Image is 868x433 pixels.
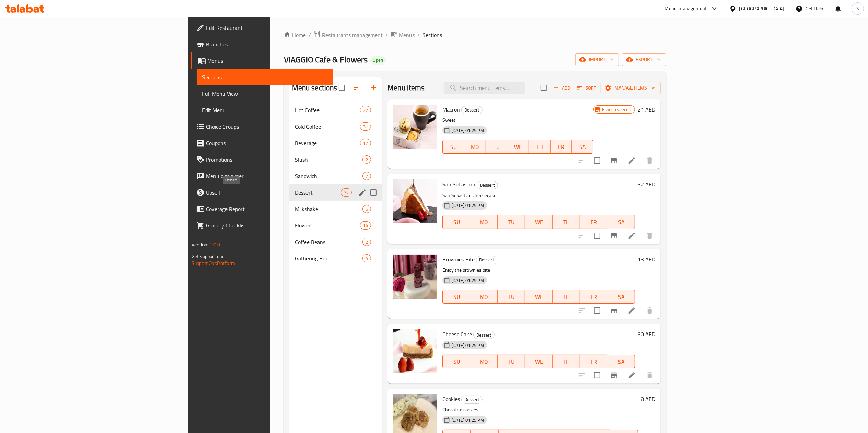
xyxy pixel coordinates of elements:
span: MO [467,142,483,152]
span: Add item [551,83,573,93]
span: Cold Coffee [295,122,360,131]
a: Choice Groups [191,118,333,135]
span: Manage items [606,84,655,92]
button: Branch-specific-item [606,227,622,244]
p: Sweet. [442,116,593,125]
span: TU [489,142,505,152]
div: Flower16 [289,217,382,234]
span: TH [532,142,548,152]
button: import [575,53,619,66]
span: Macron [442,104,460,115]
span: 2 [363,239,371,245]
button: delete [641,227,658,244]
button: SA [607,355,635,368]
span: Sections [423,31,442,39]
a: Support.OpsPlatform [192,259,235,268]
span: Slush [295,155,363,164]
span: SU [445,357,467,367]
span: 6 [363,206,371,212]
span: Version: [192,240,208,249]
div: items [341,188,352,197]
span: Branches [206,40,327,48]
button: MO [464,140,486,154]
span: WE [528,357,550,367]
span: Menus [207,57,327,65]
a: Restaurants management [314,31,383,39]
button: SU [442,355,470,368]
span: Edit Menu [202,106,327,114]
span: 22 [360,107,371,114]
p: Chocolate cookies. [442,406,638,414]
input: search [444,82,525,94]
button: delete [641,302,658,319]
div: Dessert22edit [289,184,382,201]
span: Hot Coffee [295,106,360,114]
span: SU [445,142,462,152]
div: Dessert [476,256,497,264]
span: TU [500,217,522,227]
div: [GEOGRAPHIC_DATA] [739,5,785,12]
h6: 13 AED [638,255,655,264]
span: TH [555,357,577,367]
a: Branches [191,36,333,52]
span: Sort [577,84,596,92]
nav: Menu sections [289,99,382,269]
a: Grocery Checklist [191,217,333,234]
div: items [360,221,371,230]
div: Open [370,56,386,65]
span: Dessert [474,331,494,339]
span: SA [610,292,632,302]
span: export [627,55,661,64]
span: TH [555,217,577,227]
div: items [362,172,371,180]
div: items [362,155,371,164]
nav: breadcrumb [284,31,667,39]
button: FR [580,215,607,229]
button: MO [470,290,498,304]
span: 22 [341,189,351,196]
span: Dessert [295,188,341,197]
span: Coffee Beans [295,238,363,246]
button: Branch-specific-item [606,152,622,169]
a: Coupons [191,135,333,151]
span: Branch specific [599,106,635,113]
div: items [362,254,371,262]
span: Dessert [462,396,482,403]
button: SU [442,140,464,154]
span: Select to update [590,303,604,318]
button: TH [529,140,551,154]
span: SU [445,217,467,227]
button: Manage items [601,82,661,94]
span: Milkshake [295,205,363,213]
span: Edit Restaurant [206,24,327,32]
a: Edit menu item [628,306,636,315]
button: delete [641,367,658,384]
button: MO [470,215,498,229]
button: WE [525,215,553,229]
a: Promotions [191,151,333,168]
div: Sandwich7 [289,168,382,184]
div: items [360,106,371,114]
div: Gathering Box [295,254,363,262]
span: Get support on: [192,252,223,261]
span: [DATE] 01:25 PM [449,277,487,284]
a: Full Menu View [197,85,333,102]
button: TU [498,290,525,304]
span: 16 [360,222,371,229]
button: FR [580,290,607,304]
span: FR [553,142,569,152]
div: Dessert [477,181,498,189]
img: Macron [393,105,437,149]
button: SU [442,215,470,229]
span: Select all sections [335,81,349,95]
img: Brownies Bite [393,255,437,299]
span: VIAGGIO Cafe & Flowers [284,52,368,67]
button: TU [498,355,525,368]
span: TH [555,292,577,302]
img: Cheese Cake [393,329,437,373]
div: Beverage17 [289,135,382,151]
span: [DATE] 01:25 PM [449,202,487,209]
div: Menu-management [665,4,707,13]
